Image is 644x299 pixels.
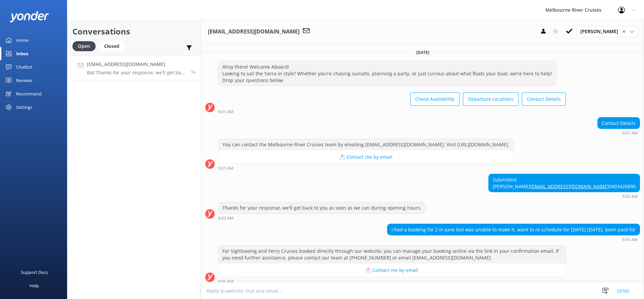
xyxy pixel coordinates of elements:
div: Settings [16,100,32,114]
div: Open [72,41,96,51]
div: 09:03am 13-Aug-2025 (UTC +10:00) Australia/Sydney [218,216,426,220]
img: yonder-white-logo.png [10,11,49,22]
div: Support Docs [21,266,48,279]
p: Bot: Thanks for your response, we'll get back to you as soon as we can during opening hours. [87,70,186,76]
div: 09:01am 13-Aug-2025 (UTC +10:00) Australia/Sydney [218,109,566,114]
div: 09:03am 13-Aug-2025 (UTC +10:00) Australia/Sydney [488,194,640,199]
button: Check Availability [410,92,460,106]
strong: 9:06 AM [218,280,233,284]
strong: 9:01 AM [218,110,233,114]
h3: [EMAIL_ADDRESS][DOMAIN_NAME] [208,27,300,36]
div: 09:05am 13-Aug-2025 (UTC +10:00) Australia/Sydney [387,237,640,242]
a: Open [72,42,99,50]
button: Contact Details [522,92,566,106]
div: Inbox [16,47,29,60]
span: ✕ [622,28,626,35]
div: Assign User [577,26,637,37]
div: I had a booking for 2 in June but was unable to make it, want to re schedule for [DATE] [DATE], b... [387,224,640,235]
div: Reviews [16,74,32,87]
button: 📩 Contact me by email [218,150,513,164]
div: Help [30,279,39,292]
strong: 9:01 AM [218,166,233,170]
span: [PERSON_NAME] [580,28,622,35]
strong: 9:03 AM [622,195,638,199]
h4: [EMAIL_ADDRESS][DOMAIN_NAME] [87,61,186,68]
div: Closed [99,41,124,51]
strong: 9:03 AM [218,216,233,220]
a: Closed [99,42,128,50]
div: 09:01am 13-Aug-2025 (UTC +10:00) Australia/Sydney [597,131,640,135]
div: Submitted: [PERSON_NAME] 0403426890 [489,174,640,192]
div: Contact Details [598,118,640,129]
div: Ahoy there! Welcome Aboard! Looking to sail the Yarra in style? Whether you're chasing sunsets, p... [218,61,556,86]
a: [EMAIL_ADDRESS][DOMAIN_NAME] [530,183,609,190]
span: 09:18am 13-Aug-2025 (UTC +10:00) Australia/Sydney [191,69,196,75]
div: Thanks for your response, we'll get back to you as soon as we can during opening hours. [218,202,426,214]
div: Home [16,33,29,47]
a: [EMAIL_ADDRESS][DOMAIN_NAME]Bot:Thanks for your response, we'll get back to you as soon as we can... [67,55,201,80]
div: For Sightseeing and Ferry Cruises booked directly through our website, you can manage your bookin... [218,245,566,263]
div: 09:06am 13-Aug-2025 (UTC +10:00) Australia/Sydney [218,279,566,284]
strong: 9:01 AM [622,131,638,135]
strong: 9:05 AM [622,238,638,242]
div: You can contact the Melbourne River Cruises team by emailing [EMAIL_ADDRESS][DOMAIN_NAME]. Visit ... [218,139,513,150]
span: [DATE] [412,50,433,55]
h2: Conversations [72,25,196,38]
div: Chatbot [16,60,33,74]
div: Recommend [16,87,42,100]
div: 09:01am 13-Aug-2025 (UTC +10:00) Australia/Sydney [218,166,514,170]
button: 📩 Contact me by email [218,264,566,277]
button: Departure Locations [463,92,519,106]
